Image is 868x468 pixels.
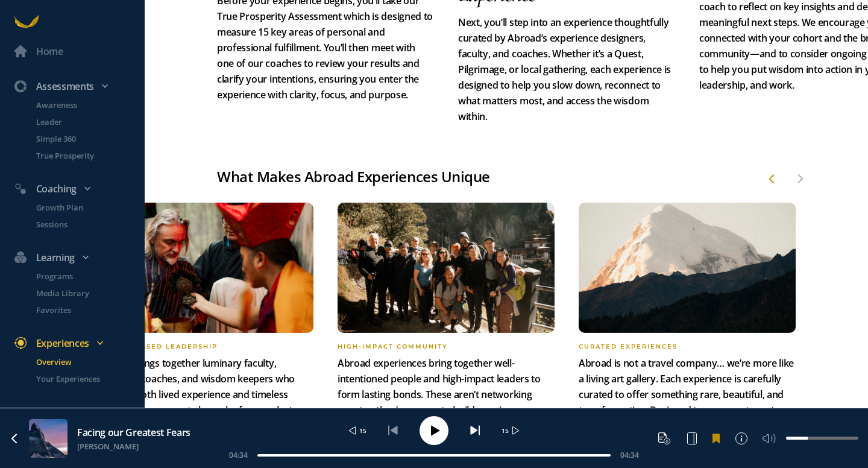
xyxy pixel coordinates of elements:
[458,14,675,124] p: Next, you’ll step into an experience thoughtfully curated by Abroad’s experience designers, facul...
[36,133,142,145] p: Simple 360
[77,440,212,452] div: [PERSON_NAME]
[359,426,366,435] span: 15
[579,355,796,465] p: Abroad is not a travel company… we’re more like a living art gallery. Each experience is carefull...
[22,304,145,316] a: Favorites
[502,426,509,435] span: 15
[7,250,149,265] div: Learning
[22,99,145,111] a: Awareness
[338,203,555,333] img: StaticHighlights3.png
[36,43,63,59] div: Home
[36,304,142,316] p: Favorites
[7,335,149,351] div: Experiences
[22,116,145,128] a: Leader
[22,218,145,230] a: Sessions
[22,133,145,145] a: Simple 360
[7,181,149,197] div: Coaching
[338,355,555,449] p: Abroad experiences bring together well-intentioned people and high-impact leaders to form lasting...
[36,116,142,128] p: Leader
[22,150,145,162] a: True Prosperity
[36,218,142,230] p: Sessions
[22,287,145,299] a: Media Library
[36,373,142,385] p: Your Experiences
[22,201,145,213] a: Growth Plan
[338,343,555,350] h4: High-Impact Community
[22,356,145,368] a: Overview
[96,343,313,350] h4: Wisdom-Based Leadership
[22,373,145,385] a: Your Experiences
[229,450,248,460] span: 04:34
[217,165,796,188] h1: What Makes Abroad Experiences Unique
[7,78,149,94] div: Assessments
[36,201,142,213] p: Growth Plan
[579,203,796,333] img: StaticHighlights4.png
[96,355,313,465] p: Abroad brings together luminary faculty, executive coaches, and wisdom keepers who embody both li...
[36,150,142,162] p: True Prosperity
[22,270,145,282] a: Programs
[579,343,796,350] h4: Curated Experiences
[29,419,68,458] img: 601a2f2a6727c85cda5cf0fc.jpg
[36,356,142,368] p: Overview
[36,99,142,111] p: Awareness
[36,270,142,282] p: Programs
[36,287,142,299] p: Media Library
[620,450,639,460] span: 04:34
[96,203,313,333] img: StaticHighlights2.png
[77,425,212,440] div: Facing our Greatest Fears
